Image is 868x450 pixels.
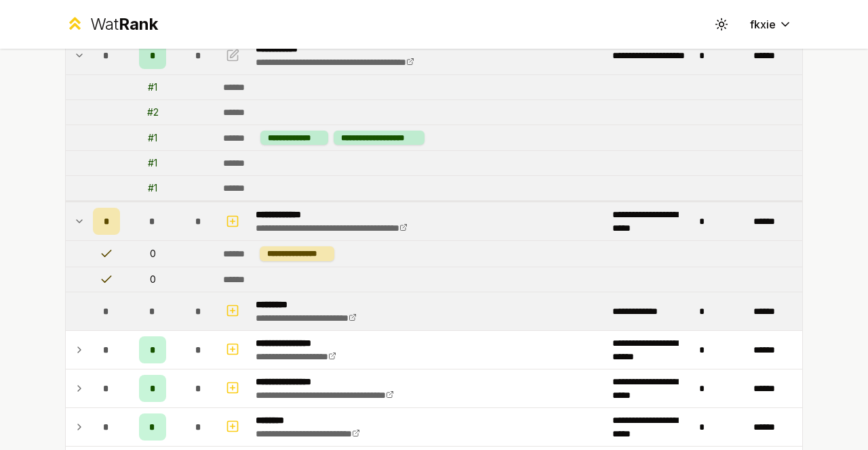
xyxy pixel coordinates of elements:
div: # 1 [148,131,157,145]
a: WatRank [65,14,158,35]
div: # 2 [147,106,159,119]
div: # 1 [148,156,157,170]
td: 0 [125,241,180,266]
span: fkxie [750,16,776,32]
button: fkxie [739,12,803,37]
td: 0 [125,267,180,292]
div: # 1 [148,181,157,195]
div: # 1 [148,81,157,94]
span: Rank [119,14,158,34]
div: Wat [90,14,158,35]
